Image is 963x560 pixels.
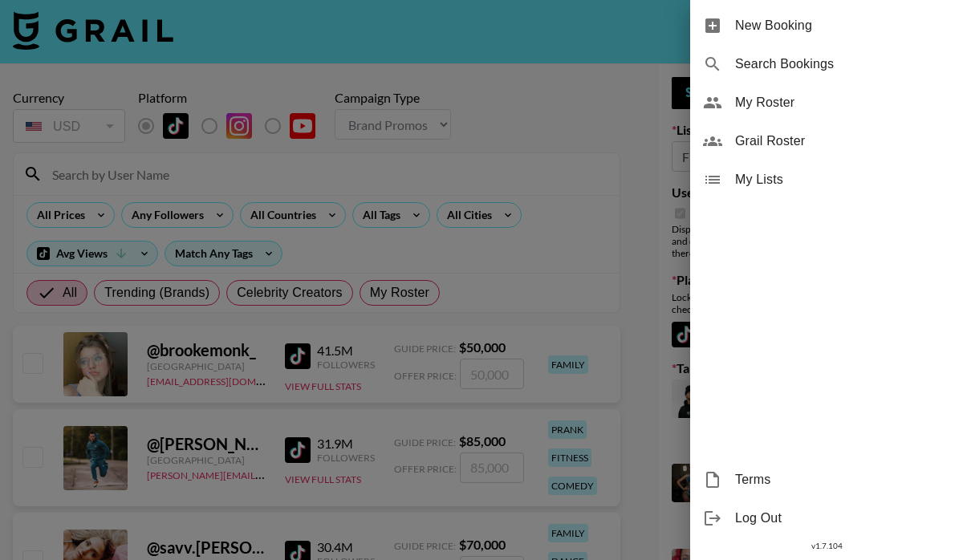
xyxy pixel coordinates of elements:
[735,509,950,528] span: Log Out
[690,160,963,199] div: My Lists
[735,170,950,189] span: My Lists
[690,83,963,122] div: My Roster
[690,461,963,499] div: Terms
[735,132,950,151] span: Grail Roster
[690,538,963,554] div: v 1.7.104
[735,470,950,489] span: Terms
[735,93,950,112] span: My Roster
[690,45,963,83] div: Search Bookings
[690,6,963,45] div: New Booking
[690,122,963,160] div: Grail Roster
[735,16,950,35] span: New Booking
[690,499,963,538] div: Log Out
[735,55,950,74] span: Search Bookings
